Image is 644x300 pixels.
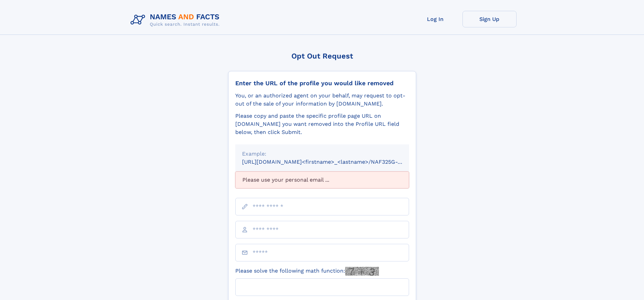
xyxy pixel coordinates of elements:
div: Opt Out Request [228,52,416,60]
label: Please solve the following math function: [235,267,379,276]
a: Log In [408,11,462,27]
img: Logo Names and Facts [128,11,225,29]
div: Please copy and paste the specific profile page URL on [DOMAIN_NAME] you want removed into the Pr... [235,112,409,136]
div: You, or an authorized agent on your behalf, may request to opt-out of the sale of your informatio... [235,92,409,108]
small: [URL][DOMAIN_NAME]<firstname>_<lastname>/NAF325G-xxxxxxxx [242,159,422,165]
div: Example: [242,150,402,158]
div: Enter the URL of the profile you would like removed [235,79,409,87]
div: Please use your personal email ... [235,171,409,188]
a: Sign Up [462,11,517,27]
